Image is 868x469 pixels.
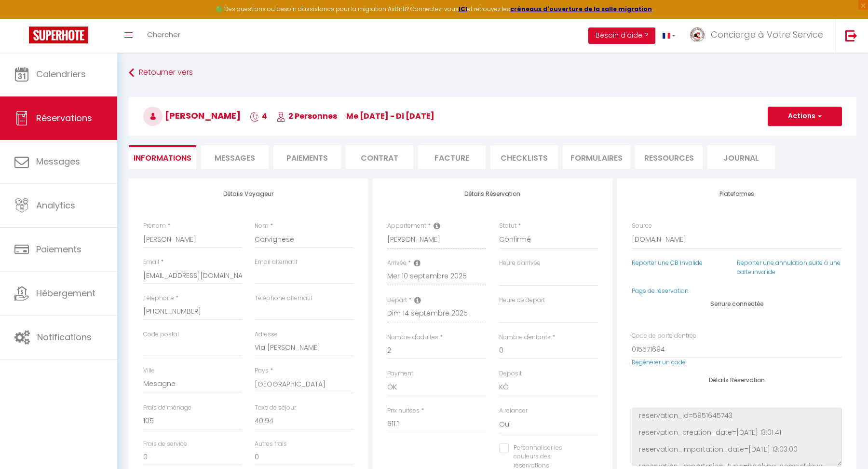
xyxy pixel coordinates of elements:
a: Retourner vers [129,64,856,82]
button: Besoin d'aide ? [588,28,655,44]
span: Chercher [147,29,180,40]
a: Regénérer un code [632,358,686,366]
label: Email [143,258,159,267]
label: Appartement [387,221,426,231]
label: Départ [387,296,407,305]
label: Heure de départ [499,296,545,305]
a: créneaux d'ouverture de la salle migration [510,5,652,13]
li: Contrat [346,145,413,169]
label: Heure d'arrivée [499,259,541,268]
label: Deposit [499,369,522,378]
a: Chercher [140,19,188,53]
li: Ressources [635,145,703,169]
label: Téléphone alternatif [255,294,312,303]
h4: Détails Réservation [632,377,842,384]
li: Informations [129,145,196,169]
label: Code postal [143,330,179,339]
label: Nombre d'enfants [499,333,551,342]
label: Payment [387,369,413,378]
label: Arrivée [387,259,407,268]
span: Hébergement [36,287,95,299]
label: Source [632,221,652,231]
button: Ouvrir le widget de chat LiveChat [8,4,37,33]
h4: Détails Voyageur [143,191,353,197]
span: me [DATE] - di [DATE] [346,110,434,122]
img: ... [690,28,705,42]
li: Paiements [273,145,341,169]
label: Prénom [143,221,166,231]
li: CHECKLISTS [490,145,558,169]
a: Reporter une annulation suite à une carte invalide [737,259,841,276]
button: Actions [768,107,842,126]
label: Autres frais [255,440,287,449]
label: Frais de ménage [143,403,191,413]
span: Concierge à Votre Service [711,28,823,41]
label: Ville [143,366,155,375]
label: Adresse [255,330,278,339]
label: Code de porte d'entrée [632,331,696,341]
label: Nombre d'adultes [387,333,438,342]
label: Nom [255,221,269,231]
li: Journal [707,145,775,169]
span: Paiements [36,243,81,255]
span: Analytics [36,199,75,211]
img: Super Booking [29,27,88,43]
label: Téléphone [143,294,174,303]
span: Messages [215,152,255,164]
label: A relancer [499,406,528,415]
span: Réservations [36,112,92,124]
a: ICI [459,5,467,13]
label: Frais de service [143,440,187,449]
h4: Détails Réservation [387,191,597,197]
span: Notifications [37,331,92,343]
li: Facture [418,145,486,169]
span: Calendriers [36,68,86,80]
h4: Serrure connectée [632,301,842,307]
a: Reporter une CB invalide [632,259,703,267]
span: 4 [250,110,267,122]
label: Email alternatif [255,258,298,267]
a: Page de réservation [632,287,689,295]
span: 2 Personnes [276,110,337,122]
img: logout [845,29,857,41]
label: Taxe de séjour [255,403,296,413]
li: FORMULAIRES [563,145,630,169]
h4: Plateformes [632,191,842,197]
span: [PERSON_NAME] [143,110,241,122]
label: Pays [255,366,269,375]
span: Messages [36,155,80,167]
label: Prix nuitées [387,406,420,415]
a: ... Concierge à Votre Service [683,19,835,53]
label: Statut [499,221,516,231]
